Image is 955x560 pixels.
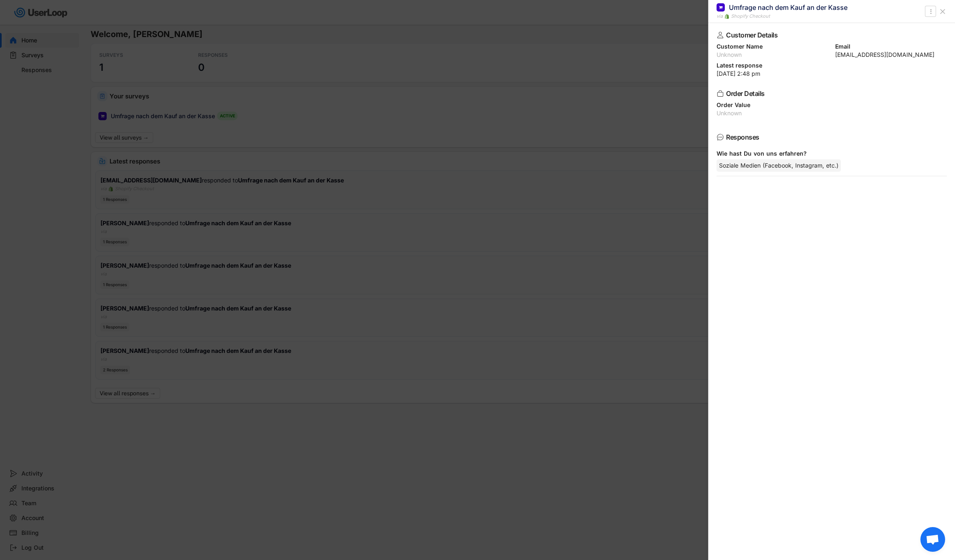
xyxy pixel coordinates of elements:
[726,32,934,38] div: Customer Details
[717,159,841,172] div: Soziale Medien (Facebook, Instagram, etc.)
[717,13,723,20] div: via
[717,150,940,157] div: Wie hast Du von uns erfahren?
[731,13,770,20] div: Shopify Checkout
[717,102,947,108] div: Order Value
[930,7,932,16] text: 
[724,14,729,19] img: 1156660_ecommerce_logo_shopify_icon%20%281%29.png
[927,7,935,16] button: 
[717,63,947,68] div: Latest response
[717,71,947,77] div: [DATE] 2:48 pm
[717,52,829,58] div: Unknown
[729,3,848,12] div: Umfrage nach dem Kauf an der Kasse
[726,134,934,140] div: Responses
[920,527,945,552] a: Открытый чат
[717,44,829,49] div: Customer Name
[717,110,947,116] div: Unknown
[835,44,947,49] div: Email
[835,52,947,58] div: [EMAIL_ADDRESS][DOMAIN_NAME]
[726,90,934,97] div: Order Details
